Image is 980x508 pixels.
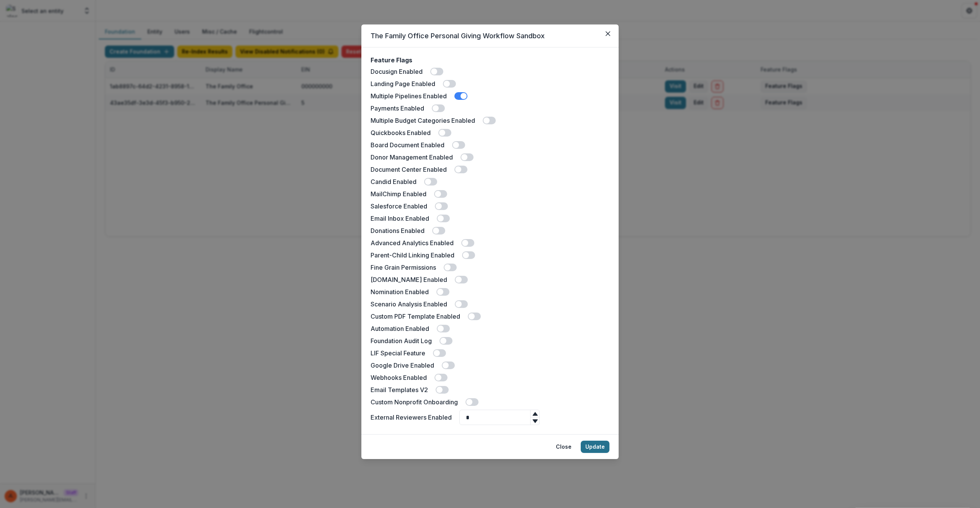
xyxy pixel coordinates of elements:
[371,104,424,113] label: Payments Enabled
[371,275,447,284] label: [DOMAIN_NAME] Enabled
[371,287,429,296] label: Nomination Enabled
[371,177,416,186] label: Candid Enabled
[371,361,434,370] label: Google Drive Enabled
[371,385,428,394] label: Email Templates V2
[371,91,447,101] label: Multiple Pipelines Enabled
[371,324,429,333] label: Automation Enabled
[602,28,614,40] button: Close
[371,397,458,407] label: Custom Nonprofit Onboarding
[371,413,452,422] label: External Reviewers Enabled
[371,116,475,125] label: Multiple Budget Categories Enabled
[371,238,454,247] label: Advanced Analytics Enabled
[581,441,609,453] button: Update
[361,24,619,47] header: The Family Office Personal Giving Workflow Sandbox
[371,336,432,345] label: Foundation Audit Log
[371,300,447,309] label: Scenario Analysis Enabled
[371,189,426,199] label: MailChimp Enabled
[371,79,435,88] label: Landing Page Enabled
[371,202,427,211] label: Salesforce Enabled
[371,67,423,76] label: Docusign Enabled
[371,226,425,235] label: Donations Enabled
[371,348,425,358] label: LIF Special Feature
[371,263,436,272] label: Fine Grain Permissions
[371,251,454,260] label: Parent-Child Linking Enabled
[371,128,431,137] label: Quickbooks Enabled
[371,153,453,162] label: Donor Management Enabled
[371,373,427,382] label: Webhooks Enabled
[371,140,444,150] label: Board Document Enabled
[371,214,429,223] label: Email Inbox Enabled
[371,57,412,64] h2: Feature Flags
[371,165,447,174] label: Document Center Enabled
[371,312,460,321] label: Custom PDF Template Enabled
[551,441,576,453] button: Close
